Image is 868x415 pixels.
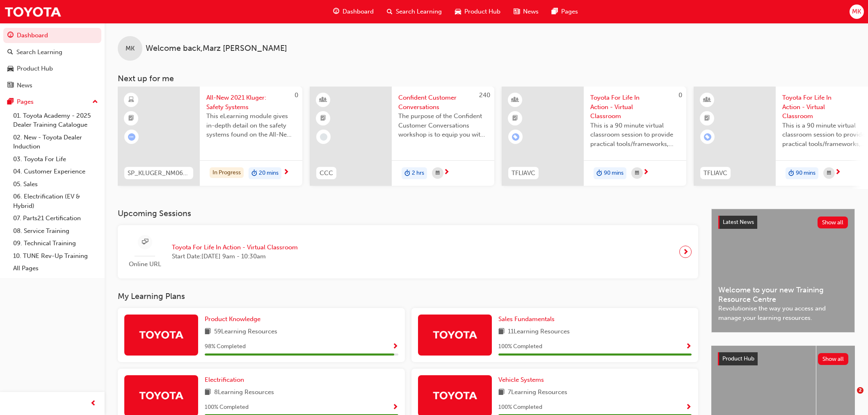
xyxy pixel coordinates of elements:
span: calendar-icon [635,168,639,178]
span: Confident Customer Conversations [398,93,488,112]
img: Trak [139,388,184,402]
button: Show all [818,217,848,228]
span: Show Progress [392,343,398,351]
span: 7 Learning Resources [508,388,567,398]
a: Latest NewsShow all [718,216,848,229]
span: learningResourceType_INSTRUCTOR_LED-icon [512,95,518,105]
img: Trak [4,2,62,21]
img: Trak [139,327,184,342]
div: Product Hub [17,64,53,73]
span: book-icon [205,388,211,398]
span: booktick-icon [320,113,326,124]
span: booktick-icon [128,113,134,124]
span: MK [852,7,861,16]
button: Pages [3,94,101,109]
span: 100 % Completed [205,403,249,412]
a: 04. Customer Experience [10,165,101,178]
span: next-icon [443,169,450,176]
span: guage-icon [333,7,339,17]
a: Sales Fundamentals [498,315,558,324]
span: car-icon [7,65,14,73]
span: 0 [678,91,682,99]
button: Show Progress [392,342,398,352]
img: Trak [432,388,477,402]
span: Product Hub [722,355,754,362]
span: Welcome back , Marz [PERSON_NAME] [146,44,287,53]
span: TFLIAVC [704,169,727,178]
span: The purpose of the Confident Customer Conversations workshop is to equip you with tools to commun... [398,112,488,139]
span: TFLIAVC [512,169,535,178]
span: next-icon [683,246,689,258]
span: 11 Learning Resources [508,327,570,337]
button: MK [850,5,864,19]
span: search-icon [387,7,393,17]
a: 0TFLIAVCToyota For Life In Action - Virtual ClassroomThis is a 90 minute virtual classroom sessio... [502,87,686,186]
span: Vehicle Systems [498,376,544,383]
a: pages-iconPages [545,3,585,20]
span: 2 hrs [412,169,424,178]
span: booktick-icon [512,113,518,124]
span: Latest News [723,219,754,226]
span: This is a 90 minute virtual classroom session to provide practical tools/frameworks, behaviours a... [590,121,680,149]
span: Sales Fundamentals [498,315,555,323]
span: next-icon [643,169,649,176]
span: search-icon [7,49,13,56]
a: Online URLToyota For Life In Action - Virtual ClassroomStart Date:[DATE] 9am - 10:30am [124,232,692,272]
span: Start Date: [DATE] 9am - 10:30am [172,252,298,261]
span: learningResourceType_ELEARNING-icon [128,95,134,105]
a: 10. TUNE Rev-Up Training [10,250,101,262]
a: Product Hub [3,61,101,76]
span: SP_KLUGER_NM0621_EL04 [128,169,190,178]
a: Product Knowledge [205,315,264,324]
button: Show Progress [685,342,692,352]
a: 07. Parts21 Certification [10,212,101,225]
span: duration-icon [251,168,257,179]
button: DashboardSearch LearningProduct HubNews [3,26,101,94]
span: learningRecordVerb_NONE-icon [320,133,327,141]
span: news-icon [514,7,520,17]
span: next-icon [283,169,289,176]
div: News [17,81,32,90]
span: up-icon [92,97,98,107]
span: 90 mins [796,169,815,178]
a: search-iconSearch Learning [380,3,448,20]
span: Revolutionise the way you access and manage your learning resources. [718,304,848,322]
span: Show Progress [685,404,692,411]
span: learningRecordVerb_ENROLL-icon [704,133,711,141]
button: Show Progress [685,402,692,413]
a: 0SP_KLUGER_NM0621_EL04All-New 2021 Kluger: Safety SystemsThis eLearning module gives in-depth det... [118,87,302,186]
h3: Upcoming Sessions [118,209,698,218]
span: learningResourceType_INSTRUCTOR_LED-icon [704,95,710,105]
h3: My Learning Plans [118,292,698,301]
a: Vehicle Systems [498,375,547,385]
span: 98 % Completed [205,342,246,351]
span: Dashboard [343,7,374,16]
span: Online URL [124,260,165,269]
img: Trak [432,327,477,342]
span: News [523,7,539,16]
a: 09. Technical Training [10,237,101,250]
span: duration-icon [404,168,410,179]
div: Pages [17,97,34,107]
span: 8 Learning Resources [214,388,274,398]
span: CCC [320,169,333,178]
span: booktick-icon [704,113,710,124]
span: Show Progress [685,343,692,351]
span: 2 [857,387,863,394]
a: news-iconNews [507,3,545,20]
span: book-icon [205,327,211,337]
span: MK [126,44,135,53]
span: duration-icon [596,168,602,179]
a: 05. Sales [10,178,101,191]
span: Product Hub [464,7,500,16]
span: guage-icon [7,32,14,39]
iframe: Intercom live chat [840,387,860,407]
span: prev-icon [90,399,96,409]
span: Electrification [205,376,244,383]
span: Search Learning [396,7,442,16]
span: 0 [295,91,298,99]
span: calendar-icon [436,168,440,178]
span: book-icon [498,327,505,337]
a: Product HubShow all [718,352,848,365]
